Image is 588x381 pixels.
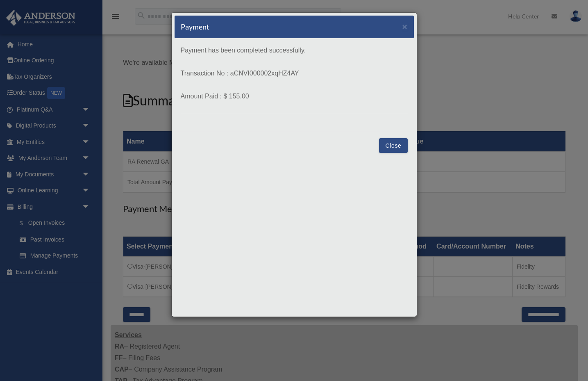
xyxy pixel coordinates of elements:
p: Amount Paid : $ 155.00 [181,91,408,102]
p: Transaction No : aCNVI000002xqHZ4AY [181,68,408,79]
p: Payment has been completed successfully. [181,45,408,56]
button: Close [379,138,407,153]
h5: Payment [181,22,209,32]
button: Close [402,22,408,31]
span: × [402,22,408,31]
